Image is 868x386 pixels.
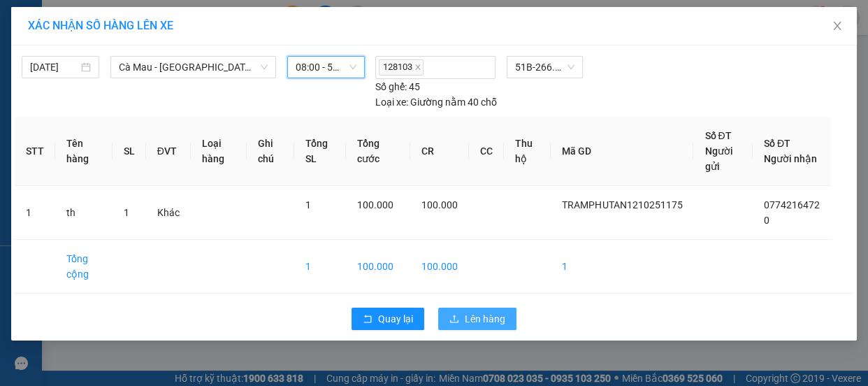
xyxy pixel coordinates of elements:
th: Tổng cước [346,117,410,186]
th: ĐVT [146,117,191,186]
button: uploadLên hàng [438,308,516,330]
span: rollback [363,314,372,325]
span: 100.000 [421,199,458,210]
span: close [832,20,843,31]
th: SL [113,117,146,186]
td: th [55,186,113,240]
td: Tổng cộng [55,240,113,294]
th: CC [469,117,504,186]
th: Loại hàng [191,117,247,186]
th: Tổng SL [294,117,346,186]
button: Close [818,7,857,46]
th: Mã GD [551,117,693,186]
span: 0774216472 [764,199,820,210]
span: 0 [764,215,769,226]
th: STT [15,117,55,186]
th: Ghi chú [247,117,294,186]
th: CR [410,117,469,186]
td: 1 [551,240,693,294]
span: 1 [305,199,311,210]
input: 12/10/2025 [30,59,78,75]
th: Thu hộ [504,117,551,186]
span: Số ĐT [764,138,790,149]
td: 100.000 [346,240,410,294]
span: upload [449,314,459,325]
div: 45 [375,79,420,94]
span: Loại xe: [375,94,408,110]
span: Quay lại [378,311,413,327]
span: Cà Mau - Sài Gòn - Đồng Nai [119,57,268,78]
span: XÁC NHẬN SỐ HÀNG LÊN XE [28,19,173,32]
span: Người nhận [764,153,817,164]
span: 100.000 [357,199,393,210]
span: Số ĐT [704,130,731,141]
span: 51B-266.52 [515,57,574,78]
span: Lên hàng [465,311,505,327]
span: Số ghế: [375,79,407,94]
th: Tên hàng [55,117,113,186]
td: 1 [15,186,55,240]
div: Giường nằm 40 chỗ [375,94,497,110]
span: 128103 [379,59,424,76]
td: 100.000 [410,240,469,294]
span: Người gửi [704,145,732,172]
button: rollbackQuay lại [352,308,424,330]
td: 1 [294,240,346,294]
span: 08:00 - 51B-266.52 [296,57,356,78]
span: close [414,64,421,71]
span: TRAMPHUTAN1210251175 [562,199,682,210]
span: 1 [124,207,129,218]
td: Khác [146,186,191,240]
span: down [260,63,268,71]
